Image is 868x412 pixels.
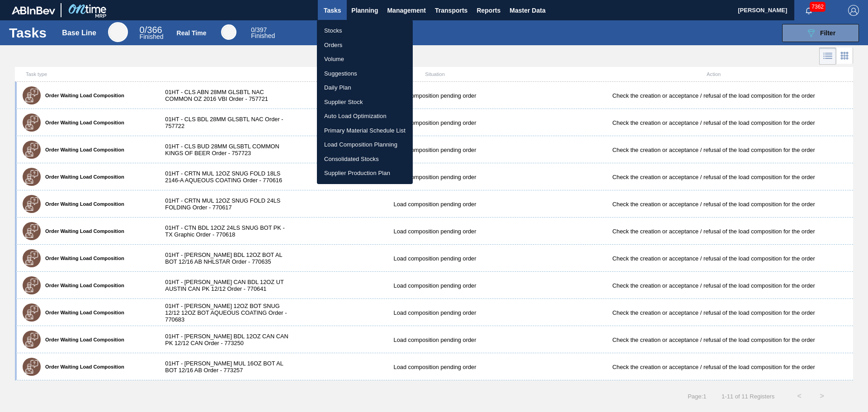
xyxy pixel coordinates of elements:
a: Primary Material Schedule List [317,123,413,138]
a: Consolidated Stocks [317,152,413,166]
a: Load Composition Planning [317,137,413,152]
a: Daily Plan [317,81,413,95]
a: Orders [317,38,413,52]
a: Supplier Production Plan [317,166,413,180]
a: Volume [317,52,413,66]
a: Stocks [317,24,413,38]
a: Supplier Stock [317,95,413,109]
a: Auto Load Optimization [317,109,413,123]
a: Suggestions [317,66,413,81]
